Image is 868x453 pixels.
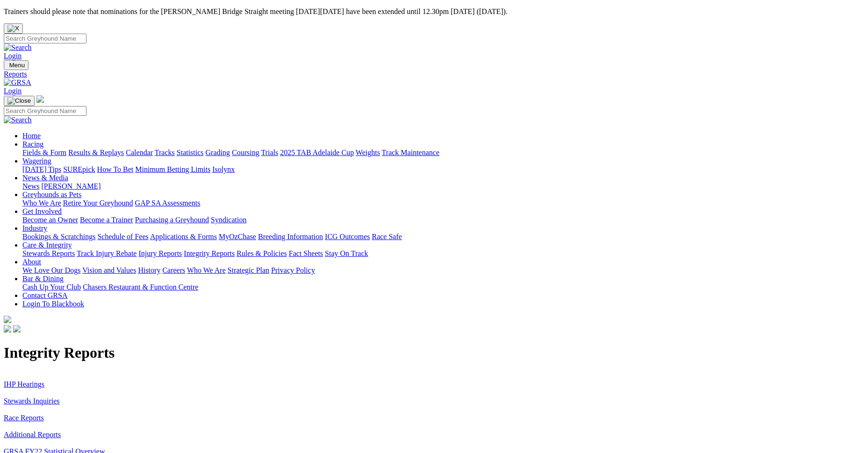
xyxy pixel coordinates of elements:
a: Get Involved [22,207,62,215]
a: [PERSON_NAME] [41,182,100,190]
a: Cash Up Your Club [22,283,81,291]
div: About [22,266,864,275]
a: Integrity Reports [184,249,235,257]
a: Login [4,52,22,60]
a: Breeding Information [258,233,323,241]
img: GRSA [4,78,31,87]
a: Race Safe [372,233,402,241]
div: Wagering [22,165,864,174]
a: Contact GRSA [22,291,67,299]
a: Stewards Inquiries [4,397,60,405]
a: Racing [22,140,43,148]
a: About [22,258,41,266]
a: Vision and Values [82,266,136,274]
a: Retire Your Greyhound [63,199,133,207]
a: History [138,266,160,274]
img: twitter.svg [13,325,21,333]
a: Isolynx [212,165,235,173]
a: Become a Trainer [80,216,133,224]
span: Menu [9,62,25,69]
a: SUREpick [63,165,95,173]
a: Wagering [22,157,51,165]
a: Trials [261,149,278,156]
a: Tracks [155,149,175,156]
a: IHP Hearings [4,380,44,388]
img: facebook.svg [4,325,11,333]
div: Industry [22,233,864,241]
a: Weights [356,149,380,156]
a: Industry [22,224,47,232]
a: Login To Blackbook [22,300,84,308]
input: Search [4,106,86,116]
div: Bar & Dining [22,283,864,291]
div: Care & Integrity [22,249,864,258]
img: Search [4,116,32,124]
a: Syndication [211,216,246,224]
a: Coursing [232,149,259,156]
div: Racing [22,149,864,157]
a: Privacy Policy [271,266,315,274]
a: Statistics [177,149,204,156]
a: Stay On Track [325,249,368,257]
a: Injury Reports [138,249,182,257]
a: Calendar [126,149,153,156]
button: Toggle navigation [4,96,35,106]
a: We Love Our Dogs [22,266,80,274]
a: Strategic Plan [228,266,269,274]
h1: Integrity Reports [4,344,864,361]
a: Home [22,132,41,140]
a: Additional Reports [4,431,61,439]
a: Track Injury Rebate [77,249,136,257]
a: Who We Are [187,266,226,274]
a: [DATE] Tips [22,165,61,173]
img: X [7,25,19,32]
input: Search [4,34,86,43]
img: logo-grsa-white.png [4,316,11,323]
a: Schedule of Fees [97,233,148,241]
p: Trainers should please note that nominations for the [PERSON_NAME] Bridge Straight meeting [DATE]... [4,7,864,16]
a: GAP SA Assessments [135,199,201,207]
a: Bar & Dining [22,275,64,283]
a: Stewards Reports [22,249,75,257]
a: Who We Are [22,199,61,207]
a: Bookings & Scratchings [22,233,95,241]
button: Close [4,23,23,34]
a: MyOzChase [219,233,256,241]
a: Race Reports [4,414,44,422]
a: How To Bet [97,165,134,173]
img: Search [4,43,32,52]
a: Applications & Forms [150,233,217,241]
a: Results & Replays [68,149,124,156]
img: Close [7,97,31,105]
a: News & Media [22,174,68,182]
img: logo-grsa-white.png [36,95,44,103]
a: Grading [206,149,230,156]
a: Greyhounds as Pets [22,191,81,198]
a: Rules & Policies [237,249,287,257]
a: ICG Outcomes [325,233,370,241]
a: Login [4,87,22,95]
a: 2025 TAB Adelaide Cup [280,149,354,156]
a: Careers [162,266,185,274]
a: Purchasing a Greyhound [135,216,209,224]
a: Fields & Form [22,149,66,156]
a: Become an Owner [22,216,78,224]
a: Chasers Restaurant & Function Centre [83,283,198,291]
a: News [22,182,39,190]
div: Greyhounds as Pets [22,199,864,207]
a: Fact Sheets [289,249,323,257]
a: Track Maintenance [382,149,439,156]
div: News & Media [22,182,864,191]
a: Minimum Betting Limits [135,165,210,173]
a: Care & Integrity [22,241,72,249]
div: Get Involved [22,216,864,224]
a: Reports [4,70,864,78]
button: Toggle navigation [4,60,29,70]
